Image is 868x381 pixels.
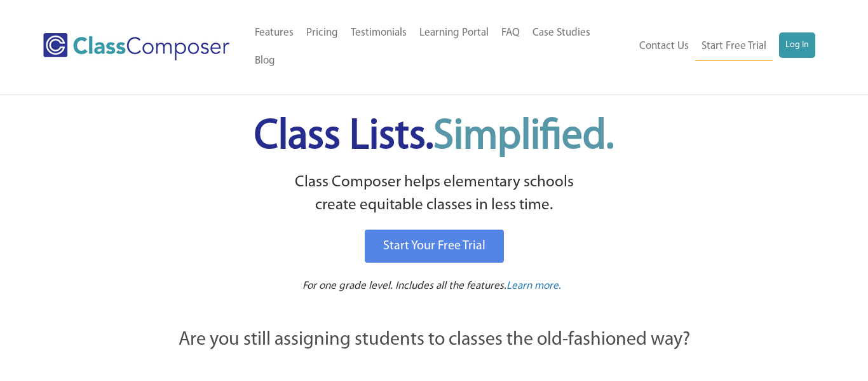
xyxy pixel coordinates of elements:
p: Are you still assigning students to classes the old-fashioned way? [110,326,758,354]
span: Simplified. [433,116,614,158]
a: Pricing [300,19,344,47]
a: Learn more. [506,279,561,294]
a: Contact Us [633,32,695,60]
a: FAQ [495,19,526,47]
span: Class Lists. [254,116,614,158]
img: Class Composer [43,33,229,60]
a: Testimonials [344,19,413,47]
p: Class Composer helps elementary schools create equitable classes in less time. [108,171,760,218]
a: Blog [248,47,281,75]
span: Learn more. [506,281,561,291]
a: Case Studies [526,19,597,47]
nav: Header Menu [629,32,815,61]
span: For one grade level. Includes all the features. [302,281,506,291]
a: Features [248,19,300,47]
a: Start Your Free Trial [365,230,504,263]
a: Start Free Trial [695,32,773,61]
nav: Header Menu [248,19,630,75]
a: Log In [779,32,815,58]
a: Learning Portal [413,19,495,47]
span: Start Your Free Trial [383,240,485,253]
